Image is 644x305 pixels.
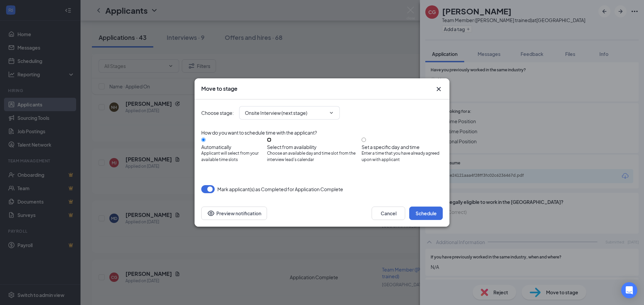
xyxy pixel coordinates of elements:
button: Schedule [409,207,443,220]
button: Preview notificationEye [201,207,267,220]
div: Open Intercom Messenger [621,282,637,298]
svg: Eye [207,209,215,217]
span: Enter a time that you have already agreed upon with applicant [362,150,443,163]
div: How do you want to schedule time with the applicant? [201,129,443,136]
div: Select from availability [267,144,362,150]
button: Cancel [372,207,405,220]
span: Mark applicant(s) as Completed for Application Complete [217,185,343,193]
span: Choose an available day and time slot from the interview lead’s calendar [267,150,362,163]
svg: Cross [435,85,443,93]
h3: Move to stage [201,85,237,92]
span: Applicant will select from your available time slots [201,150,267,163]
svg: ChevronDown [329,110,334,116]
div: Automatically [201,144,267,150]
button: Close [435,85,443,93]
span: Choose stage : [201,109,234,117]
div: Set a specific day and time [362,144,443,150]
